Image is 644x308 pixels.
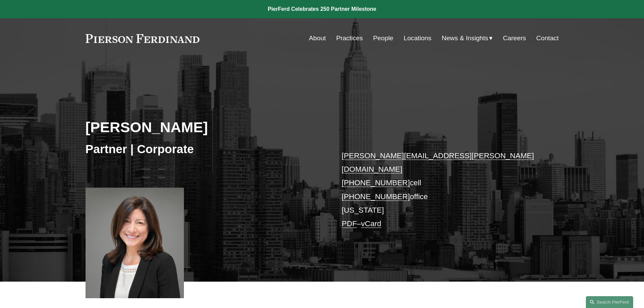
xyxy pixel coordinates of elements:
a: [PERSON_NAME][EMAIL_ADDRESS][PERSON_NAME][DOMAIN_NAME] [342,151,534,173]
a: [PHONE_NUMBER] [342,179,410,187]
p: cell office [US_STATE] – [342,149,539,231]
a: vCard [361,219,381,228]
h2: [PERSON_NAME] [86,118,322,136]
a: Careers [503,32,526,45]
a: Locations [404,32,431,45]
h3: Partner | Corporate [86,142,322,157]
a: People [373,32,393,45]
a: [PHONE_NUMBER] [342,192,410,201]
span: News & Insights [442,32,488,44]
a: folder dropdown [442,32,493,45]
a: Practices [336,32,363,45]
a: Contact [536,32,558,45]
a: Search this site [586,296,633,308]
a: PDF [342,219,357,228]
a: About [309,32,326,45]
